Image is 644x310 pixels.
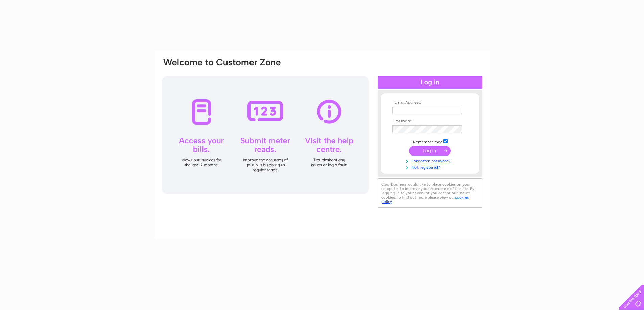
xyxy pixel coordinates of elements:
[391,100,469,105] th: Email Address:
[391,138,469,145] td: Remember me?
[381,195,469,204] a: cookies policy
[409,146,451,156] input: Submit
[391,119,469,124] th: Password:
[378,178,482,208] div: Clear Business would like to place cookies on your computer to improve your experience of the sit...
[392,157,469,164] a: Forgotten password?
[392,164,469,170] a: Not registered?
